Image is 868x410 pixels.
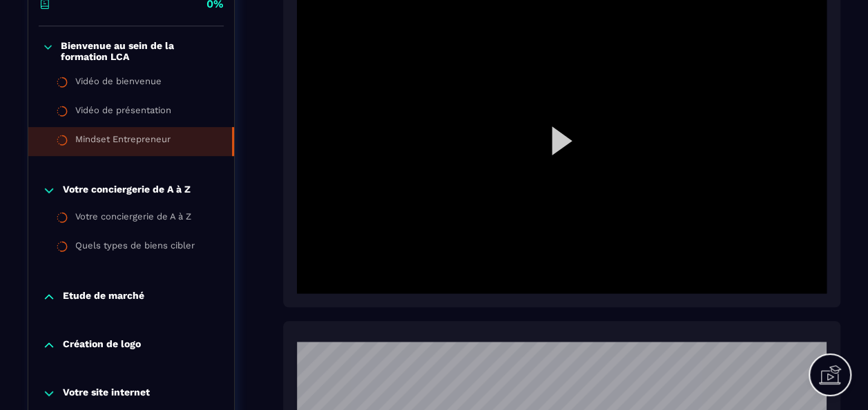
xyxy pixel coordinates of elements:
[75,240,195,255] div: Quels types de biens cibler
[75,76,162,91] div: Vidéo de bienvenue
[63,387,150,400] p: Votre site internet
[63,184,191,197] p: Votre conciergerie de A à Z
[63,290,144,304] p: Etude de marché
[75,134,171,149] div: Mindset Entrepreneur
[75,211,191,226] div: Votre conciergerie de A à Z
[75,105,171,120] div: Vidéo de présentation
[61,40,220,62] p: Bienvenue au sein de la formation LCA
[63,338,141,352] p: Création de logo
